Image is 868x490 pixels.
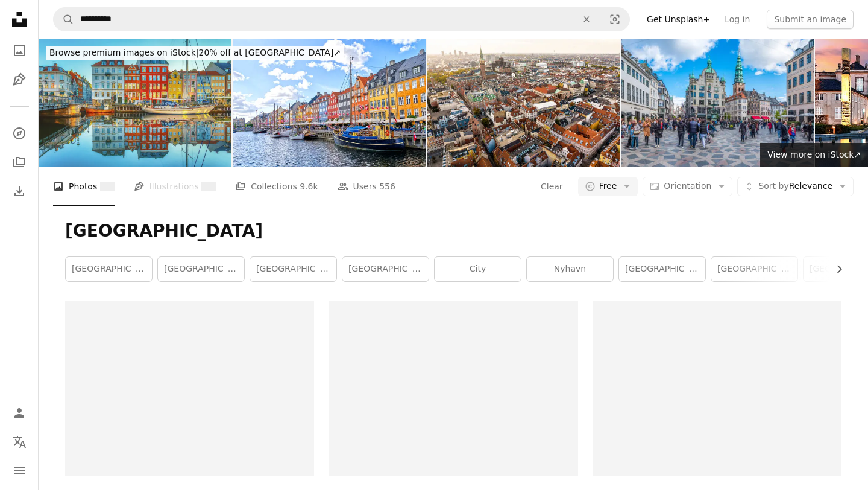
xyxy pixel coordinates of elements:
img: Copenhagen crowds pedestrians in Gammeltorv Nytorv Stroget shopping streets Denmark [621,39,814,167]
span: Sort by [758,181,788,191]
a: Collections [7,150,31,174]
a: [GEOGRAPHIC_DATA] [158,257,244,281]
a: Home — Unsplash [7,7,31,34]
a: nyhavn [527,257,613,281]
a: Users 556 [338,167,395,206]
span: 9.6k [300,180,318,193]
span: Free [599,180,617,192]
span: 20% off at [GEOGRAPHIC_DATA] ↗ [49,48,341,57]
a: city [435,257,521,281]
button: scroll list to the right [828,257,841,281]
button: Sort byRelevance [737,177,854,196]
img: Nyhavn, Copenhagen, Denmark at Sunrise: A Tranquil Morning Scene with Historic Colorful Buildings... [39,39,231,167]
span: Browse premium images on iStock | [49,48,198,57]
a: Explore [7,121,31,145]
img: Nyhavn Copenhagen canal houses, Denmark Europe [233,39,426,167]
a: [GEOGRAPHIC_DATA] [250,257,336,281]
button: Submit an image [767,10,854,29]
span: 556 [379,180,395,193]
a: Log in / Sign up [7,401,31,425]
span: Relevance [758,180,832,192]
a: Get Unsplash+ [640,10,717,29]
button: Language [7,430,31,454]
img: Aerial view of Copenhagen cityscape on autumn day [427,39,620,167]
a: [GEOGRAPHIC_DATA] [619,257,705,281]
h1: [GEOGRAPHIC_DATA] [65,220,841,242]
a: Collections 9.6k [235,167,318,206]
a: Browse premium images on iStock|20% off at [GEOGRAPHIC_DATA]↗ [39,39,351,68]
a: [GEOGRAPHIC_DATA] [66,257,152,281]
a: [GEOGRAPHIC_DATA] [711,257,797,281]
a: Download History [7,179,31,203]
a: Photos [7,39,31,63]
button: Clear [540,177,564,196]
button: Orientation [643,177,732,196]
a: [GEOGRAPHIC_DATA] [342,257,429,281]
button: Search Unsplash [54,8,74,31]
button: Free [578,177,638,196]
a: Illustrations [134,167,216,206]
button: Menu [7,459,31,483]
span: Orientation [664,181,711,191]
span: View more on iStock ↗ [767,150,861,159]
button: Visual search [600,8,629,31]
a: Log in [717,10,757,29]
a: Illustrations [7,68,31,92]
a: View more on iStock↗ [760,143,868,167]
form: Find visuals sitewide [53,7,630,31]
button: Clear [573,8,600,31]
